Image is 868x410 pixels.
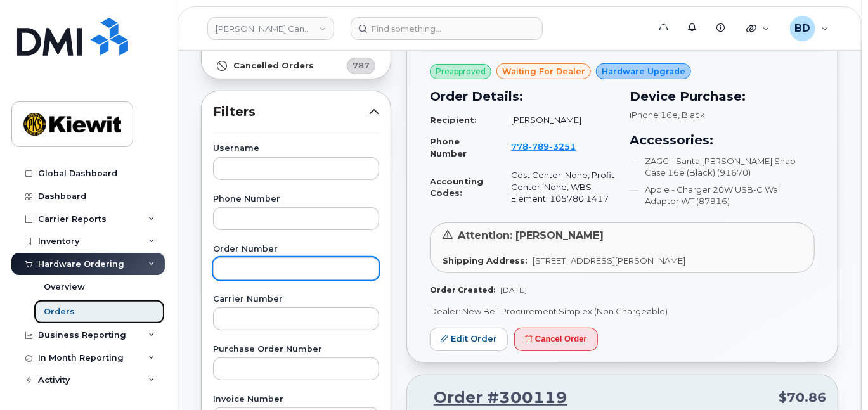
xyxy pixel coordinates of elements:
span: Hardware Upgrade [602,65,685,77]
input: Find something... [351,17,543,40]
a: Edit Order [430,328,508,351]
span: 3251 [549,141,576,151]
button: Cancel Order [514,328,598,351]
h3: Accessories: [630,131,815,150]
div: Barbara Dye [781,16,838,41]
span: [STREET_ADDRESS][PERSON_NAME] [533,255,685,266]
span: 787 [353,60,370,72]
strong: Phone Number [430,136,467,158]
td: Cost Center: None, Profit Center: None, WBS Element: 105780.1417 [500,164,614,210]
div: Quicklinks [737,16,779,41]
p: Dealer: New Bell Procurement Simplex (Non Chargeable) [430,305,815,317]
h3: Order Details: [430,87,615,106]
span: Attention: [PERSON_NAME] [458,229,604,241]
span: , Black [678,110,706,120]
label: Order Number [213,245,379,253]
span: iPhone 16e [630,110,678,120]
span: BD [794,21,810,36]
li: Apple - Charger 20W USB-C Wall Adaptor WT (87916) [630,184,815,207]
a: Order #300119 [418,387,567,409]
strong: Order Created: [430,285,495,295]
a: Cancelled Orders787 [202,53,391,79]
strong: Cancelled Orders [233,61,314,71]
span: [DATE] [500,285,527,295]
h3: Device Purchase: [630,87,815,106]
a: Kiewit Canada Inc [207,17,334,40]
strong: Recipient: [430,115,477,125]
span: waiting for dealer [502,65,585,77]
label: Invoice Number [213,395,379,404]
a: 7787893251 [511,141,591,151]
span: Filters [213,103,369,121]
span: 789 [528,141,549,151]
span: 778 [511,141,576,151]
label: Phone Number [213,195,379,203]
li: ZAGG - Santa [PERSON_NAME] Snap Case 16e (Black) (91670) [630,155,815,179]
label: Purchase Order Number [213,345,379,354]
iframe: Messenger Launcher [813,355,858,400]
span: Preapproved [436,66,486,77]
td: [PERSON_NAME] [500,109,614,131]
label: Username [213,144,379,153]
span: $70.86 [779,388,826,407]
strong: Accounting Codes: [430,176,483,198]
strong: Shipping Address: [443,255,528,266]
label: Carrier Number [213,295,379,304]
